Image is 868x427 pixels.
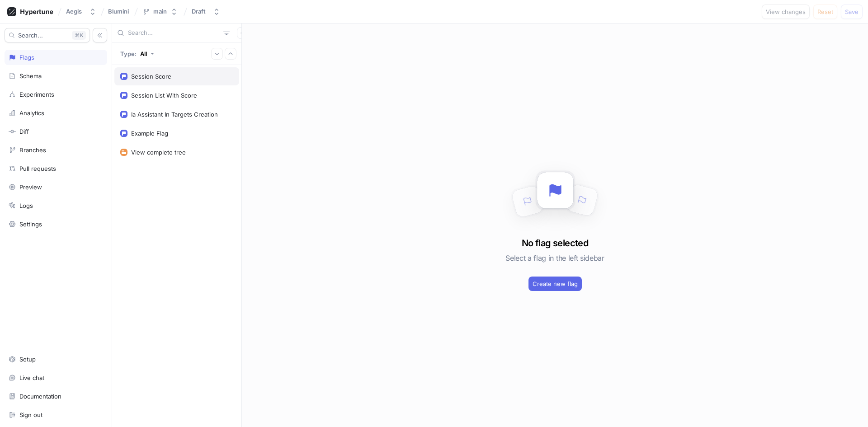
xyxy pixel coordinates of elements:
button: Draft [188,4,224,19]
div: Live chat [19,374,44,381]
div: Branches [19,146,46,154]
div: main [153,8,167,15]
div: Ia Assistant In Targets Creation [131,111,218,118]
div: Setup [19,356,36,363]
div: Logs [19,202,33,209]
div: Draft [192,8,206,15]
div: Pull requests [19,165,56,172]
div: Sign out [19,411,42,418]
h3: No flag selected [522,236,588,250]
div: Session List With Score [131,92,197,99]
div: Analytics [19,109,44,117]
span: Search... [18,33,43,38]
span: Save [845,9,859,14]
span: View changes [766,9,806,14]
button: Aegis [62,4,100,19]
div: Preview [19,183,42,191]
div: Flags [19,54,34,61]
div: K [72,31,86,40]
div: View complete tree [131,149,186,156]
button: Save [841,5,863,19]
button: Expand all [211,48,223,60]
div: All [140,50,147,57]
span: Blumini [108,8,129,14]
div: Diff [19,128,29,135]
button: Create new flag [528,277,582,291]
div: Session Score [131,73,171,80]
div: Aegis [66,8,82,15]
button: Search...K [5,28,90,42]
input: Search... [128,28,220,38]
button: main [139,4,181,19]
button: Collapse all [225,48,236,60]
button: Type: All [117,46,157,61]
a: Documentation [5,389,107,404]
span: Reset [817,9,833,14]
div: Experiments [19,91,54,98]
span: Create new flag [533,281,578,286]
div: Settings [19,221,42,228]
div: Schema [19,72,42,80]
p: Type: [120,50,137,57]
button: Reset [813,5,837,19]
div: Documentation [19,393,61,400]
h5: Select a flag in the left sidebar [505,250,604,266]
button: View changes [762,5,810,19]
div: Example Flag [131,130,168,137]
